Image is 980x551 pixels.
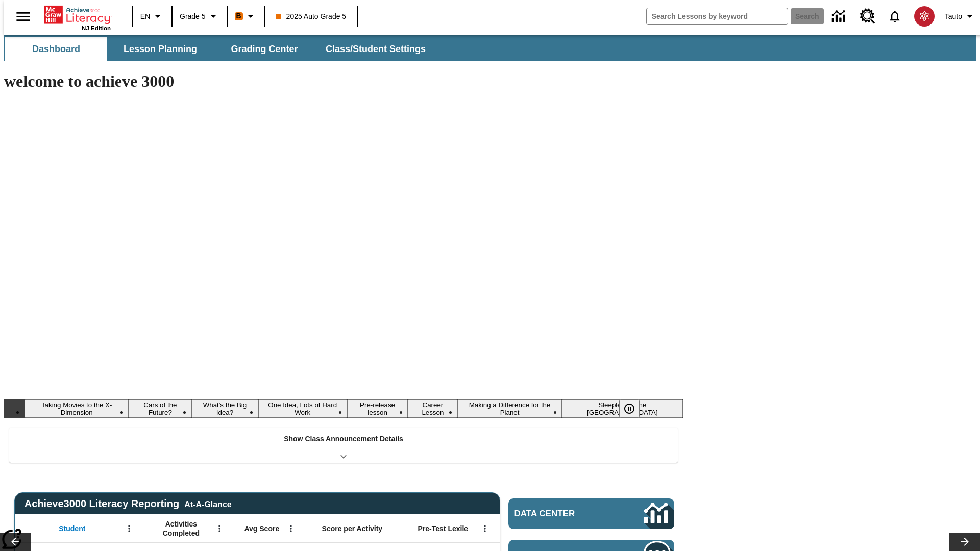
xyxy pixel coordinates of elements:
button: Grade: Grade 5, Select a grade [176,7,224,26]
button: Dashboard [5,37,107,61]
span: Avg Score [244,524,279,533]
button: Open side menu [8,2,38,32]
button: Open Menu [121,521,137,536]
button: Class/Student Settings [317,37,434,61]
h1: welcome to achieve 3000 [4,72,683,91]
a: Data Center [508,498,674,529]
div: Pause [619,399,650,418]
button: Slide 7 Making a Difference for the Planet [457,399,561,418]
button: Slide 8 Sleepless in the Animal Kingdom [562,399,683,418]
button: Slide 4 One Idea, Lots of Hard Work [258,399,347,418]
button: Open Menu [477,521,493,536]
div: SubNavbar [4,35,976,61]
div: Home [44,4,111,31]
span: Tauto [945,11,962,22]
span: Score per Activity [322,524,383,533]
span: B [236,10,241,22]
button: Profile/Settings [941,7,980,26]
button: Lesson Planning [109,37,211,61]
img: avatar image [914,6,935,27]
span: Student [59,524,85,533]
button: Slide 6 Career Lesson [408,399,457,418]
a: Home [44,5,111,25]
span: Grade 5 [180,11,206,22]
a: Data Center [826,3,854,31]
span: NJ Edition [82,25,111,31]
button: Grading Center [213,37,315,61]
input: search field [647,8,788,24]
span: Pre-Test Lexile [418,524,469,533]
div: SubNavbar [4,37,435,61]
span: EN [140,11,150,22]
button: Lesson carousel, Next [949,533,980,551]
button: Select a new avatar [908,3,941,30]
p: Show Class Announcement Details [284,434,403,444]
button: Open Menu [212,521,227,536]
button: Slide 3 What's the Big Idea? [191,399,258,418]
button: Language: EN, Select a language [136,7,168,26]
button: Boost Class color is orange. Change class color [231,7,261,26]
button: Open Menu [283,521,299,536]
button: Slide 1 Taking Movies to the X-Dimension [24,399,129,418]
a: Resource Center, Will open in new tab [854,3,881,30]
span: Achieve3000 Literacy Reporting [24,498,232,510]
div: At-A-Glance [184,498,231,509]
span: 2025 Auto Grade 5 [276,11,347,22]
a: Notifications [881,3,908,30]
button: Slide 5 Pre-release lesson [347,399,408,418]
button: Slide 2 Cars of the Future? [129,399,191,418]
button: Pause [619,399,640,418]
span: Activities Completed [148,519,215,538]
div: Show Class Announcement Details [9,428,678,463]
span: Data Center [514,509,610,519]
